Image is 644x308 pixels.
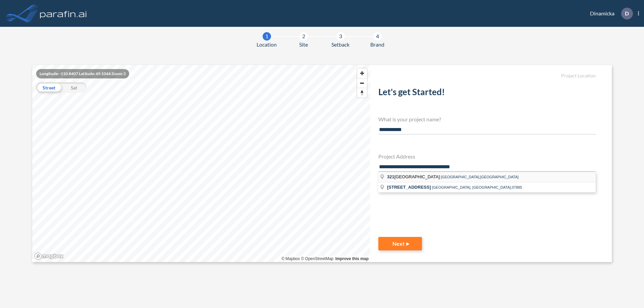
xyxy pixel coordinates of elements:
img: logo [39,7,88,20]
a: Mapbox [281,256,300,261]
a: Improve this map [335,256,369,261]
a: OpenStreetMap [301,256,333,261]
div: Sat [61,82,87,93]
button: Zoom out [357,78,367,88]
span: 321 [387,174,394,179]
span: [GEOGRAPHIC_DATA],[GEOGRAPHIC_DATA] [441,175,519,179]
button: Reset bearing to north [357,88,367,98]
div: 1 [263,32,271,41]
p: D [625,10,629,16]
h4: What is your project name? [378,116,596,122]
span: Zoom out [357,78,367,88]
div: 4 [373,32,382,41]
div: Street [36,82,61,93]
span: [GEOGRAPHIC_DATA] [387,174,441,179]
span: [STREET_ADDRESS] [387,185,431,190]
span: Setback [331,41,350,49]
h2: Let's get Started! [378,87,596,100]
span: [GEOGRAPHIC_DATA], [GEOGRAPHIC_DATA],07885 [432,185,522,189]
div: 3 [336,32,345,41]
div: Longitude: -110.8407 Latitude: 49.1044 Zoom: 2 [36,69,129,78]
span: Location [257,41,277,49]
h5: Project Location [378,73,596,79]
canvas: Map [32,65,370,262]
button: Next [378,237,422,250]
a: Mapbox homepage [34,252,64,260]
button: Zoom in [357,68,367,78]
h4: Project Address [378,153,596,160]
span: Site [299,41,308,49]
div: Dinamicka [580,8,639,19]
div: 2 [300,32,308,41]
span: Brand [370,41,384,49]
